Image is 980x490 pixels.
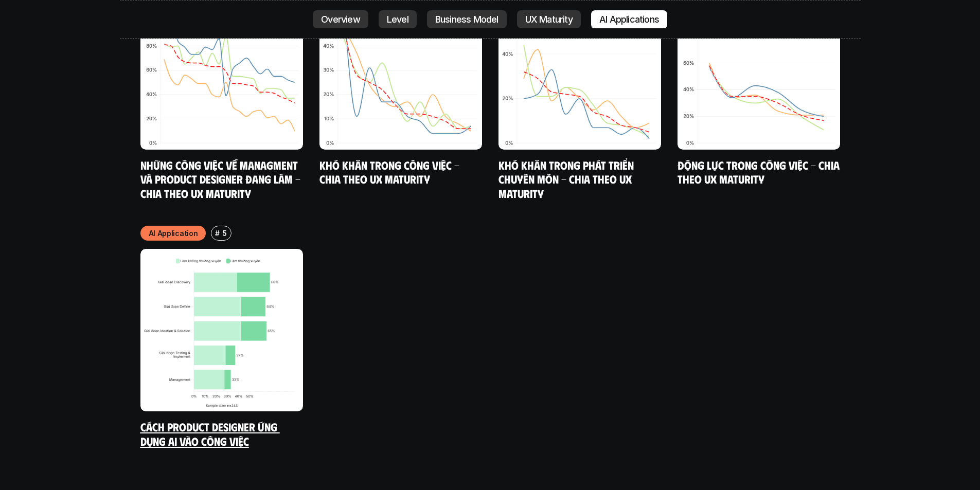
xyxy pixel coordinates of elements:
a: Những công việc về Managment và Product Designer đang làm - Chia theo UX Maturity [140,158,303,200]
a: Động lực trong công việc - Chia theo UX Maturity [678,158,842,186]
a: Business Model [427,10,507,29]
a: AI Applications [591,10,667,29]
p: UX Maturity [525,14,573,25]
p: Level [387,14,408,25]
a: Khó khăn trong công việc - Chia theo UX Maturity [319,158,462,186]
p: AI Applications [599,14,659,25]
a: Cách Product Designer ứng dụng AI vào công việc [140,420,280,448]
a: UX Maturity [517,10,581,29]
a: Khó khăn trong phát triển chuyên môn - Chia theo UX Maturity [498,158,636,200]
p: Business Model [435,14,498,25]
p: AI Application [149,228,198,239]
a: Level [379,10,417,29]
h6: # [215,229,220,237]
p: 5 [222,228,227,239]
p: Overview [321,14,360,25]
a: Overview [313,10,368,29]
